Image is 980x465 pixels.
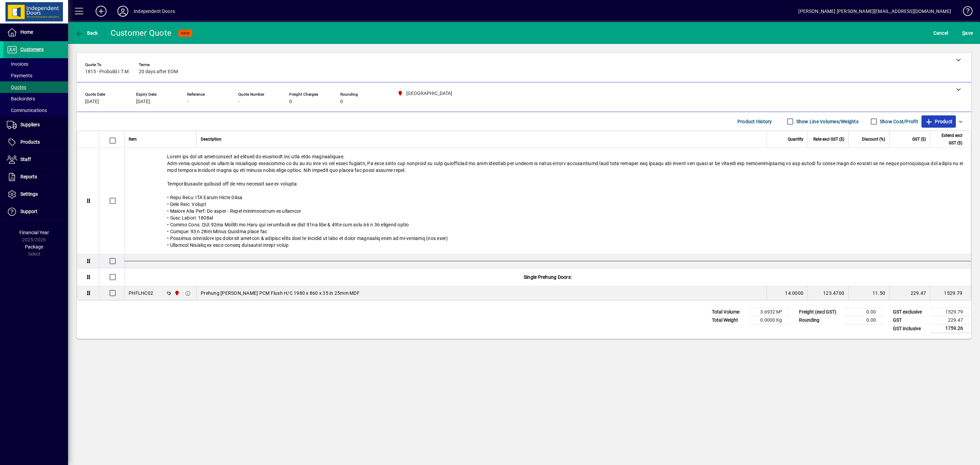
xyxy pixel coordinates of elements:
[20,47,44,52] span: Customers
[925,116,952,127] span: Product
[201,135,222,143] span: Description
[7,96,35,101] span: Backorders
[85,99,99,105] span: [DATE]
[90,5,112,17] button: Add
[749,308,790,316] td: 3.6932 M³
[930,308,971,316] td: 1529.79
[3,203,68,220] a: Support
[20,157,31,162] span: Staff
[933,28,948,38] span: Cancel
[962,28,973,38] span: ave
[3,169,68,186] a: Reports
[75,30,98,36] span: Back
[889,286,930,300] td: 229.47
[3,105,68,116] a: Communications
[3,186,68,203] a: Settings
[7,61,28,67] span: Invoices
[289,99,292,105] span: 0
[129,135,137,143] span: Item
[7,108,47,113] span: Communications
[7,73,32,78] span: Payments
[798,6,951,17] div: [PERSON_NAME] [PERSON_NAME][EMAIL_ADDRESS][DOMAIN_NAME]
[201,290,360,296] span: Prehung [PERSON_NAME] PCM Flush H/C 1980 x 860 x 35 in 25mm MDF
[19,230,49,235] span: Financial Year
[737,116,772,127] span: Product History
[112,5,134,17] button: Profile
[932,27,950,39] button: Cancel
[68,27,105,39] app-page-header-button: Back
[20,122,40,127] span: Suppliers
[20,29,33,35] span: Home
[173,289,180,297] span: Christchurch
[848,286,889,300] td: 11.50
[134,6,175,17] div: Independent Doors
[788,135,803,143] span: Quantity
[129,290,153,296] div: PHFLHC02
[20,191,38,197] span: Settings
[785,290,803,296] span: 14.0000
[20,139,40,145] span: Products
[25,244,43,250] span: Package
[862,135,885,143] span: Discount (%)
[930,324,971,333] td: 1759.26
[708,308,749,316] td: Total Volume
[125,148,971,254] div: Lorem ips dol sit ametconsect ad elitsed do eiusmodt inc utla etdo magnaaliquae. Adm venia quisno...
[889,324,930,333] td: GST inclusive
[238,99,240,105] span: -
[813,135,844,143] span: Rate excl GST ($)
[3,70,68,81] a: Payments
[749,316,790,324] td: 0.0000 Kg
[3,81,68,93] a: Quotes
[921,115,956,128] button: Product
[708,316,749,324] td: Total Weight
[735,115,775,128] button: Product History
[85,69,129,75] span: 1815 - Probuild I.T.M
[796,308,843,316] td: Freight (excl GST)
[889,308,930,316] td: GST exclusive
[912,135,926,143] span: GST ($)
[187,99,189,105] span: -
[796,316,843,324] td: Rounding
[3,58,68,70] a: Invoices
[930,286,971,300] td: 1529.79
[843,316,884,324] td: 0.00
[340,99,343,105] span: 0
[125,268,971,286] div: Single Prehung Doors:
[934,132,962,147] span: Extend excl GST ($)
[181,31,190,35] span: NEW
[958,1,971,23] a: Knowledge Base
[961,27,975,39] button: Save
[795,118,859,125] label: Show Line Volumes/Weights
[139,69,178,75] span: 20 days after EOM
[930,316,971,324] td: 229.47
[136,99,150,105] span: [DATE]
[3,93,68,105] a: Backorders
[73,27,100,39] button: Back
[20,209,37,214] span: Support
[879,118,918,125] label: Show Cost/Profit
[3,151,68,168] a: Staff
[889,316,930,324] td: GST
[962,30,965,36] span: S
[111,28,172,38] div: Customer Quote
[843,308,884,316] td: 0.00
[3,116,68,133] a: Suppliers
[812,290,844,296] div: 123.4700
[3,134,68,151] a: Products
[20,174,37,179] span: Reports
[7,84,26,90] span: Quotes
[3,24,68,41] a: Home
